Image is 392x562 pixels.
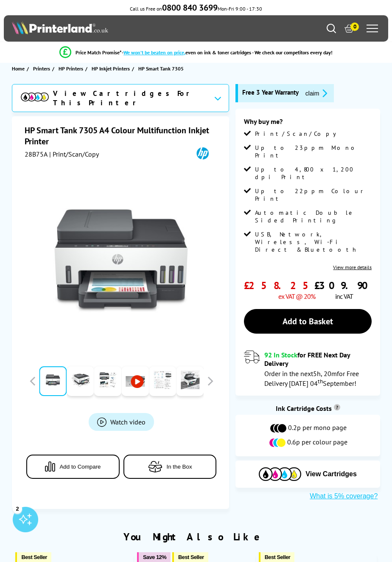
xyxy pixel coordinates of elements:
button: Add to Compare [26,455,119,479]
a: Product_All_Videos [89,413,154,431]
sup: th [318,377,323,385]
span: Order in the next for Free Delivery [DATE] 04 September! [264,369,359,388]
a: Home [12,64,27,73]
span: ex VAT @ 20% [278,292,315,301]
span: Automatic Double Sided Printing [255,209,372,224]
button: Best Seller [172,552,208,562]
span: | Print/Scan/Copy [49,150,99,158]
span: HP Smart Tank 7305 [138,65,184,72]
span: Print/Scan/Copy [255,130,342,138]
a: View more details [333,264,372,270]
a: 0 [344,24,354,33]
div: 2 [13,504,22,513]
span: In the Box [167,464,192,470]
button: Save 12% [137,552,171,562]
button: promo-description [303,88,330,98]
a: HP Printers [59,64,85,73]
h1: HP Smart Tank 7305 A4 Colour Multifunction Inkjet Printer [25,125,218,147]
button: Best Seller [259,552,295,562]
span: 0.6p per colour page [287,438,347,448]
a: Search [327,24,336,33]
img: Cartridges [259,467,301,481]
a: HP Inkjet Printers [92,64,132,73]
div: for FREE Next Day Delivery [264,351,372,368]
span: Price Match Promise* [76,49,122,56]
div: modal_delivery [244,351,372,387]
span: Best Seller [21,554,47,560]
button: Best Seller [15,552,51,562]
span: Home [12,64,25,73]
span: Add to Compare [59,464,101,470]
span: £258.25 [244,279,315,292]
a: Printers [33,64,52,73]
span: 92 In Stock [264,351,297,359]
span: Best Seller [178,554,204,560]
span: Watch video [110,418,146,426]
div: You Might Also Like [12,530,381,543]
span: £309.90 [314,279,374,292]
span: Best Seller [265,554,291,560]
img: cmyk-icon.svg [21,93,49,101]
span: 0 [350,22,359,31]
div: - even on ink & toner cartridges - We check our competitors every day! [122,49,333,56]
button: In the Box [123,455,216,479]
span: USB, Network, Wireless, Wi-Fi Direct & Bluetooth [255,230,372,253]
button: View Cartridges [242,467,374,481]
span: HP Inkjet Printers [92,64,130,73]
div: Why buy me? [244,117,372,130]
a: 0800 840 3699 [162,6,218,12]
img: HP [187,147,218,160]
sup: Cost per page [334,404,340,410]
span: Up to 22ppm Colour Print [255,187,372,202]
span: View Cartridges [305,470,357,478]
div: Ink Cartridge Costs [235,404,380,413]
li: modal_Promise [4,45,388,60]
button: What is 5% coverage? [307,492,380,500]
span: Printers [33,64,50,73]
span: inc VAT [335,292,353,301]
a: Printerland Logo [12,21,196,36]
a: Add to Basket [244,309,372,334]
span: Save 12% [143,554,166,560]
span: HP Printers [59,64,83,73]
span: 28B75A [25,150,48,158]
span: Free 3 Year Warranty [242,88,299,98]
span: 5h, 20m [313,369,337,378]
img: Printerland Logo [12,21,108,34]
span: 0.2p per mono page [288,423,347,433]
span: View Cartridges For This Printer [53,89,207,107]
span: Up to 4,800 x 1,200 dpi Print [255,166,372,181]
span: Up to 23ppm Mono Print [255,144,372,159]
b: 0800 840 3699 [162,2,218,13]
img: HP Smart Tank 7305 [43,183,199,339]
span: We won’t be beaten on price, [123,49,185,56]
